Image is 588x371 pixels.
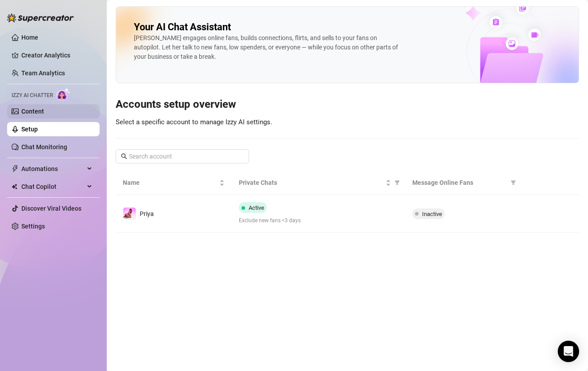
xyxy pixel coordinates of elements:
span: Message Online Fans [412,178,507,188]
div: Open Intercom Messenger [558,341,579,362]
h2: Your AI Chat Assistant [134,21,231,33]
input: Search account [129,151,237,161]
h3: Accounts setup overview [116,98,579,112]
a: Chat Monitoring [21,143,67,151]
a: Home [21,34,38,41]
a: Discover Viral Videos [21,205,81,212]
th: Private Chats [232,171,406,195]
img: logo-BBDzfeDw.svg [7,13,74,22]
img: Priya [123,208,136,220]
span: thunderbolt [12,165,19,172]
span: Inactive [422,211,442,217]
span: filter [511,180,516,185]
span: Chat Copilot [21,179,85,194]
span: Select a specific account to manage Izzy AI settings. [116,118,272,126]
span: Name [123,178,217,188]
a: Team Analytics [21,69,65,77]
a: Settings [21,223,45,230]
span: filter [395,180,400,185]
span: Automations [21,162,85,176]
span: Active [249,204,264,211]
span: filter [393,176,402,189]
img: AI Chatter [56,88,70,101]
span: right [532,211,539,217]
span: Private Chats [239,178,384,188]
span: filter [509,176,518,189]
span: Izzy AI Chatter [12,91,53,100]
div: [PERSON_NAME] engages online fans, builds connections, flirts, and sells to your fans on autopilo... [134,33,401,61]
img: Chat Copilot [12,183,17,190]
span: search [121,153,127,159]
a: Content [21,108,44,115]
span: Priya [140,210,154,217]
a: Creator Analytics [21,48,93,62]
button: right [528,207,543,221]
a: Setup [21,126,38,133]
th: Name [116,171,232,195]
span: Exclude new fans <3 days [239,216,399,225]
